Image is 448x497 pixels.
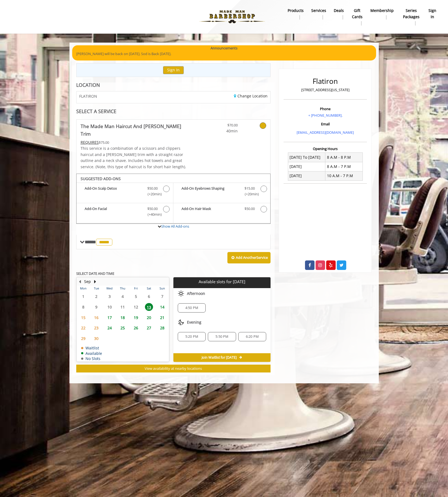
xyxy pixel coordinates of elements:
div: SELECT A SERVICE [76,109,271,114]
span: 5:50 PM [215,334,228,339]
span: 15 [79,314,87,321]
th: Wed [103,286,116,291]
label: Add-On Eyebrows Shaping [176,186,268,198]
td: Select day29 [77,333,90,344]
b: Add-On Eyebrows Shaping [182,186,239,197]
label: Add-On Scalp Detox [79,186,170,198]
div: 4:50 PM [178,303,206,313]
b: SUGGESTED ADD-ONS [81,176,121,181]
span: $50.00 [147,186,158,191]
b: Services [311,8,326,14]
td: Waitlist [81,346,102,350]
p: Available slots for [DATE] [176,279,268,284]
span: 18 [119,314,127,321]
span: 26 [132,324,140,332]
b: SELECT DATE AND TIME [76,271,114,276]
button: Sep [84,279,91,285]
button: Sign In [163,66,184,74]
span: 27 [145,324,153,332]
span: $50.00 [147,206,158,212]
span: $15.00 [244,186,255,191]
div: 6:20 PM [238,332,266,341]
a: MembershipMembership [367,7,398,21]
p: This service is a combination of a scissors and clippers haircut and a [PERSON_NAME] trim with a ... [81,145,190,170]
b: sign in [428,8,436,20]
td: Select day19 [129,312,142,323]
th: Mon [77,286,90,291]
span: (+20min ) [144,191,160,197]
b: Add-On Scalp Detox [85,186,142,197]
td: Select day20 [142,312,155,323]
td: [DATE] [288,162,325,171]
td: Select day24 [103,323,116,333]
span: 24 [106,324,114,332]
td: 8 A.M - 8 P.M [325,153,363,162]
b: Add Another Service [236,255,268,260]
img: Made Man Barbershop logo [195,2,269,32]
td: Select day14 [155,302,169,312]
td: Select day30 [90,333,103,344]
span: View availability at nearby locations [145,366,202,371]
div: 5:20 PM [178,332,206,341]
td: Select day28 [155,323,169,333]
span: 4:50 PM [185,306,198,310]
button: Previous Month [78,279,82,285]
span: This service needs some Advance to be paid before we block your appointment [81,140,99,145]
a: $70.00 [206,120,238,134]
p: [PERSON_NAME] will be back on [DATE]. Sod is Back [DATE]. [76,51,372,57]
label: Add-On Hair Mask [176,206,268,214]
span: $50.00 [244,206,255,212]
th: Thu [116,286,129,291]
span: Afternoon [187,291,205,296]
h3: Email [285,122,366,126]
td: [DATE] [288,171,325,180]
td: Select day25 [116,323,129,333]
span: 16 [92,314,100,321]
td: Select day23 [90,323,103,333]
td: Select day26 [129,323,142,333]
b: Announcements [211,45,237,51]
a: ServicesServices [307,7,330,21]
a: Change Location [234,93,268,98]
td: Select day15 [77,312,90,323]
a: Gift cardsgift cards [348,7,367,27]
span: 25 [119,324,127,332]
label: Add-On Facial [79,206,170,219]
b: The Made Man Haircut And [PERSON_NAME] Trim [81,122,190,138]
a: + [PHONE_NUMBER]. [308,113,342,118]
td: 8 A.M - 7 P.M [325,162,363,171]
span: Evening [187,320,201,324]
h2: Flatiron [285,77,366,85]
td: No Slots [81,356,102,361]
img: afternoon slots [178,290,184,297]
b: Series packages [401,8,421,20]
span: 20 [145,314,153,321]
span: 28 [158,324,166,332]
td: Select day27 [142,323,155,333]
a: DealsDeals [330,7,348,21]
span: (+20min ) [242,191,258,197]
span: 13 [145,303,153,311]
td: Available [81,351,102,355]
span: FLATIRON [79,94,97,98]
a: Series packagesSeries packages [398,7,425,27]
h3: Phone [285,107,366,111]
th: Sun [155,286,169,291]
b: Deals [334,8,344,14]
th: Sat [142,286,155,291]
button: Next Month [93,279,97,285]
span: (+40min ) [144,212,160,217]
span: 17 [106,314,114,321]
h3: Opening Hours [284,147,367,151]
td: Select day13 [142,302,155,312]
p: [STREET_ADDRESS][US_STATE] [285,87,366,93]
td: Select day16 [90,312,103,323]
td: Select day21 [155,312,169,323]
span: 14 [158,303,166,311]
a: sign insign in [425,7,440,21]
td: [DATE] To [DATE] [288,153,325,162]
span: 22 [79,324,87,332]
span: 5:20 PM [185,334,198,339]
a: [EMAIL_ADDRESS][DOMAIN_NAME] [297,130,354,135]
div: 5:50 PM [208,332,236,341]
